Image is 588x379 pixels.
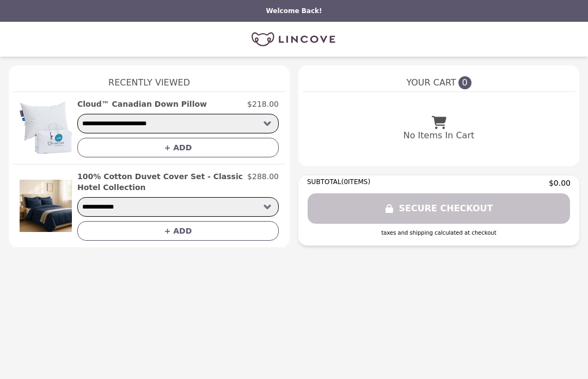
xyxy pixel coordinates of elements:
[77,171,243,193] h2: 100% Cotton Duvet Cover Set - Classic Hotel Collection
[307,178,341,186] span: SUBTOTAL
[458,76,471,89] span: 0
[247,171,279,193] p: $288.00
[247,99,279,109] p: $218.00
[77,99,207,109] h2: Cloud™ Canadian Down Pillow
[406,76,456,89] span: YOUR CART
[20,171,72,241] img: 100% Cotton Duvet Cover Set - Classic Hotel Collection
[20,99,72,157] img: Cloud™ Canadian Down Pillow
[549,178,571,188] span: $0.00
[248,28,340,50] img: Brand Logo
[307,229,571,237] div: taxes and shipping calculated at checkout
[77,221,279,241] button: + ADD
[13,65,285,91] h1: Recently Viewed
[77,138,279,157] button: + ADD
[403,129,474,142] p: No Items In Cart
[341,178,370,186] span: ( 0 ITEMS)
[7,7,581,15] p: Welcome Back!
[77,197,279,217] select: Select a product variant
[77,114,279,133] select: Select a product variant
